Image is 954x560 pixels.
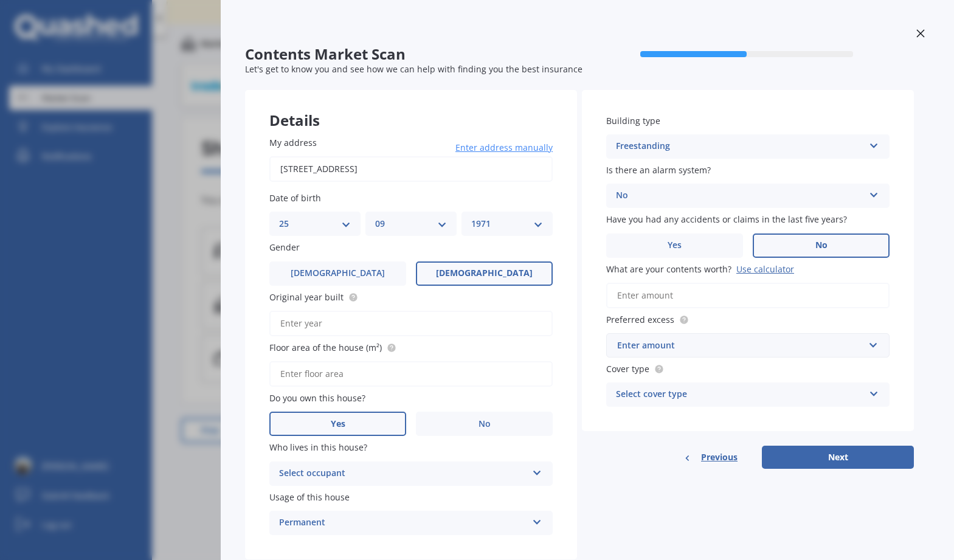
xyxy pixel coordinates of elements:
[606,214,847,226] span: Have you had any accidents or claims in the last five years?
[331,419,345,429] span: Yes
[269,361,553,387] input: Enter floor area
[269,137,317,148] span: My address
[606,283,890,308] input: Enter amount
[616,139,864,154] div: Freestanding
[245,90,577,126] div: Details
[269,392,365,404] span: Do you own this house?
[455,142,553,154] span: Enter address manually
[616,188,864,203] div: No
[269,491,350,503] span: Usage of this house
[269,442,367,454] span: Who lives in this house?
[606,314,674,325] span: Preferred excess
[606,115,660,126] span: Building type
[479,419,491,429] span: No
[762,446,914,469] button: Next
[606,363,649,375] span: Cover type
[736,263,794,275] div: Use calculator
[269,291,344,303] span: Original year built
[269,242,300,254] span: Gender
[668,240,682,251] span: Yes
[815,240,828,251] span: No
[606,164,711,176] span: Is there an alarm system?
[269,311,553,336] input: Enter year
[616,387,864,402] div: Select cover type
[269,192,321,204] span: Date of birth
[245,46,579,63] span: Contents Market Scan
[291,268,385,278] span: [DEMOGRAPHIC_DATA]
[617,339,864,352] div: Enter amount
[436,268,533,278] span: [DEMOGRAPHIC_DATA]
[269,156,553,182] input: Enter address
[701,448,738,466] span: Previous
[279,466,527,481] div: Select occupant
[606,263,731,275] span: What are your contents worth?
[269,342,382,353] span: Floor area of the house (m²)
[245,63,582,75] span: Let's get to know you and see how we can help with finding you the best insurance
[279,516,527,530] div: Permanent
